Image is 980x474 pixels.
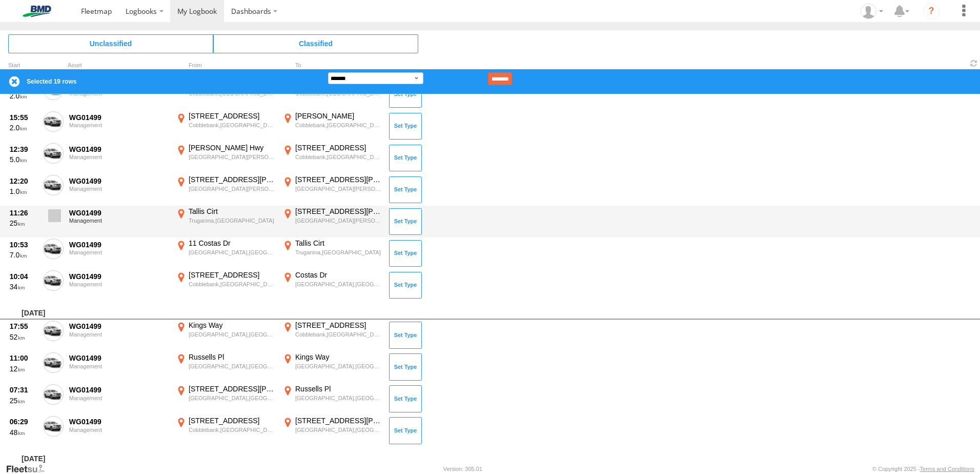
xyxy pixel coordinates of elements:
[69,385,169,394] div: WG01499
[174,63,277,68] div: From
[295,185,382,192] div: [GEOGRAPHIC_DATA][PERSON_NAME][GEOGRAPHIC_DATA]
[295,384,382,393] div: Russells Pl
[389,353,422,380] button: Click to Set
[295,249,382,256] div: Truganina,[GEOGRAPHIC_DATA]
[189,143,275,152] div: [PERSON_NAME] Hwy
[389,272,422,299] button: Click to Set
[189,270,275,280] div: [STREET_ADDRESS]
[389,322,422,348] button: Click to Set
[10,385,37,394] div: 07:31
[10,145,37,154] div: 12:39
[295,426,382,433] div: [GEOGRAPHIC_DATA],[GEOGRAPHIC_DATA]
[10,123,37,132] div: 2.0
[189,281,275,288] div: Cobblebank,[GEOGRAPHIC_DATA]
[174,175,277,205] label: Click to View Event Location
[10,332,37,342] div: 52
[389,176,422,203] button: Click to Set
[69,395,169,401] div: Management
[189,321,275,330] div: Kings Way
[389,417,422,444] button: Click to Set
[69,145,169,154] div: WG01499
[281,63,383,68] div: To
[10,428,37,437] div: 48
[69,272,169,281] div: WG01499
[281,143,383,173] label: Click to View Event Location
[923,3,940,19] i: ?
[10,219,37,228] div: 25
[389,240,422,267] button: Click to Set
[295,363,382,370] div: [GEOGRAPHIC_DATA],[GEOGRAPHIC_DATA]
[69,417,169,426] div: WG01499
[189,153,275,161] div: [GEOGRAPHIC_DATA][PERSON_NAME][GEOGRAPHIC_DATA]
[8,63,39,68] div: Click to Sort
[213,34,418,53] span: Click to view Classified Trips
[189,249,275,256] div: [GEOGRAPHIC_DATA],[GEOGRAPHIC_DATA]
[69,122,169,128] div: Management
[281,384,383,414] label: Click to View Event Location
[10,250,37,260] div: 7.0
[10,208,37,218] div: 11:26
[174,80,277,109] label: Click to View Event Location
[69,218,169,224] div: Management
[8,34,213,53] span: Click to view Unclassified Trips
[389,113,422,140] button: Click to Set
[189,394,275,402] div: [GEOGRAPHIC_DATA],[GEOGRAPHIC_DATA]
[295,321,382,330] div: [STREET_ADDRESS]
[10,6,64,17] img: bmd-logo.svg
[6,464,53,474] a: Visit our Website
[189,217,275,224] div: Truganina,[GEOGRAPHIC_DATA]
[389,385,422,412] button: Click to Set
[69,208,169,218] div: WG01499
[281,416,383,446] label: Click to View Event Location
[857,4,887,19] div: Ajay Sharma
[281,270,383,300] label: Click to View Event Location
[295,416,382,425] div: [STREET_ADDRESS][PERSON_NAME]
[69,322,169,331] div: WG01499
[174,111,277,141] label: Click to View Event Location
[69,154,169,160] div: Management
[295,175,382,184] div: [STREET_ADDRESS][PERSON_NAME]
[10,113,37,122] div: 15:55
[295,111,382,121] div: [PERSON_NAME]
[189,426,275,433] div: Cobblebank,[GEOGRAPHIC_DATA]
[389,81,422,108] button: Click to Set
[189,331,275,338] div: [GEOGRAPHIC_DATA],[GEOGRAPHIC_DATA]
[281,352,383,382] label: Click to View Event Location
[10,417,37,426] div: 06:29
[69,353,169,363] div: WG01499
[174,416,277,446] label: Click to View Event Location
[189,122,275,129] div: Cobblebank,[GEOGRAPHIC_DATA]
[10,353,37,363] div: 11:00
[295,143,382,152] div: [STREET_ADDRESS]
[189,352,275,362] div: Russells Pl
[69,427,169,433] div: Management
[10,282,37,291] div: 34
[295,281,382,288] div: [GEOGRAPHIC_DATA],[GEOGRAPHIC_DATA]
[295,331,382,338] div: Cobblebank,[GEOGRAPHIC_DATA]
[189,207,275,216] div: Tallis Cirt
[69,113,169,122] div: WG01499
[872,466,974,472] div: © Copyright 2025 -
[10,155,37,164] div: 5.0
[189,363,275,370] div: [GEOGRAPHIC_DATA],[GEOGRAPHIC_DATA]
[968,58,980,68] span: Refresh
[295,153,382,161] div: Cobblebank,[GEOGRAPHIC_DATA]
[10,176,37,186] div: 12:20
[174,207,277,236] label: Click to View Event Location
[68,63,170,68] div: Asset
[174,239,277,268] label: Click to View Event Location
[10,91,37,101] div: 2.0
[189,175,275,184] div: [STREET_ADDRESS][PERSON_NAME]
[295,394,382,402] div: [GEOGRAPHIC_DATA],[GEOGRAPHIC_DATA]
[295,352,382,362] div: Kings Way
[69,176,169,186] div: WG01499
[10,396,37,405] div: 25
[174,352,277,382] label: Click to View Event Location
[174,270,277,300] label: Click to View Event Location
[281,111,383,141] label: Click to View Event Location
[69,363,169,369] div: Management
[281,175,383,205] label: Click to View Event Location
[281,207,383,236] label: Click to View Event Location
[295,207,382,216] div: [STREET_ADDRESS][PERSON_NAME]
[189,239,275,248] div: 11 Costas Dr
